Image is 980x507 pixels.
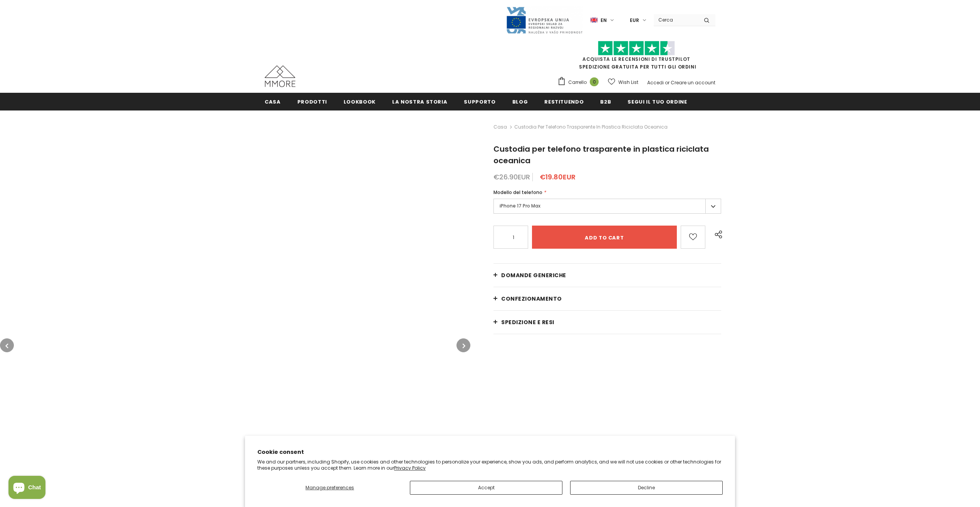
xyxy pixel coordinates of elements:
inbox-online-store-chat: Shopify online store chat [6,476,48,501]
span: or [665,79,670,86]
a: Spedizione e resi [493,311,721,334]
span: 0 [590,77,599,86]
span: Casa [265,98,281,105]
span: SPEDIZIONE GRATUITA PER TUTTI GLI ORDINI [557,44,715,70]
span: Restituendo [544,98,584,105]
button: Accept [410,481,562,495]
a: Domande generiche [493,264,721,287]
a: Prodotti [297,93,327,110]
a: supporto [464,93,495,110]
span: Modello del telefono [493,189,542,196]
a: Lookbook [344,93,376,110]
span: Carrello [568,79,587,86]
span: La nostra storia [392,98,447,105]
label: iPhone 17 Pro Max [493,199,721,214]
h2: Cookie consent [257,448,723,456]
a: Blog [512,93,528,110]
a: Segui il tuo ordine [628,93,687,110]
span: Manage preferences [305,484,354,491]
span: EUR [630,17,639,24]
span: B2B [600,98,611,105]
span: Segui il tuo ordine [628,98,687,105]
span: supporto [464,98,495,105]
span: Lookbook [344,98,376,105]
a: Carrello 0 [557,77,602,88]
span: Custodia per telefono trasparente in plastica riciclata oceanica [493,144,709,166]
span: Custodia per telefono trasparente in plastica riciclata oceanica [514,122,668,132]
span: Prodotti [297,98,327,105]
img: Casi MMORE [265,65,295,87]
span: €26.90EUR [493,172,530,182]
a: B2B [600,93,611,110]
a: Privacy Policy [394,465,426,471]
span: CONFEZIONAMENTO [501,295,562,303]
a: Creare un account [671,79,715,86]
img: Javni Razpis [506,6,583,34]
span: Domande generiche [501,271,566,279]
a: CONFEZIONAMENTO [493,287,721,310]
img: i-lang-1.png [591,17,597,23]
span: €19.80EUR [540,172,576,182]
img: Fidati di Pilot Stars [598,41,675,56]
a: Restituendo [544,93,584,110]
a: Accedi [647,79,664,86]
input: Add to cart [532,226,677,249]
span: Blog [512,98,528,105]
button: Decline [570,481,723,495]
a: Casa [265,93,281,110]
a: Javni Razpis [506,17,583,23]
input: Search Site [654,14,698,25]
p: We and our partners, including Shopify, use cookies and other technologies to personalize your ex... [257,459,723,471]
span: en [601,17,607,24]
button: Manage preferences [257,481,402,495]
a: La nostra storia [392,93,447,110]
a: Wish List [608,75,638,89]
a: Acquista le recensioni di TrustPilot [582,56,690,62]
span: Wish List [618,79,638,86]
span: Spedizione e resi [501,318,554,326]
a: Casa [493,122,507,132]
